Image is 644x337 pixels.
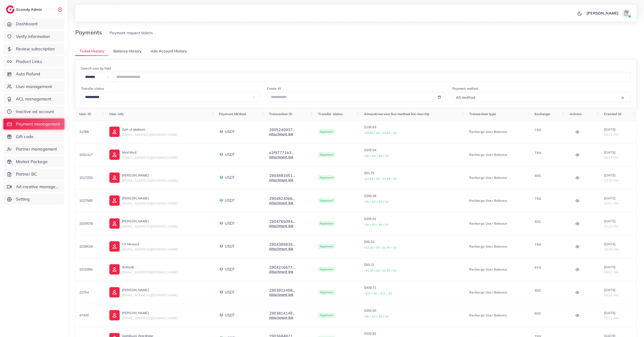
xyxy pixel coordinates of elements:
span: 02:01 PM [604,201,618,205]
small: +$1.50 + $0 + $1.50 + $0 [364,269,397,272]
a: Verify information [4,31,64,42]
span: Approved [318,175,335,180]
p: TRX [535,242,562,247]
p: [PERSON_NAME] [122,172,178,178]
small: +$6 + $0 + $6 + $0 [364,154,389,158]
label: Transfer status [81,86,104,91]
span: All method [455,94,476,101]
p: $61.75 [364,170,462,182]
p: $200.54 [364,147,462,159]
span: Balance History [113,48,142,54]
span: 02:25 PM [604,178,618,183]
span: 05:11 AM [604,316,619,320]
span: [EMAIL_ADDRESS][DOMAIN_NAME] [122,270,178,274]
img: avatar [622,8,631,18]
span: Partner management [16,146,57,152]
span: Transfer status [318,112,342,116]
span: 06:22 AM [604,293,619,297]
img: ic-user-info.36bf1079.svg [109,241,120,252]
span: USDT [225,221,235,226]
a: Attachment link [269,247,293,251]
span: [EMAIL_ADDRESS][DOMAIN_NAME] [122,201,178,205]
span: USDT [225,289,235,295]
span: 01:31 PM [604,224,618,228]
span: USDT [225,152,235,157]
span: Ads Account History [151,48,187,54]
span: Dashboard [16,21,38,27]
img: ic-user-info.36bf1079.svg [109,127,120,137]
button: 2903814149... [269,311,296,315]
span: [EMAIL_ADDRESS][DOMAIN_NAME] [122,132,178,137]
a: Attachment link [269,224,293,228]
a: Market Package [4,156,64,167]
a: Ad creative management [4,181,64,192]
p: TRX [535,150,562,156]
p: 1020678 [79,221,102,226]
span: Verify information [16,33,50,40]
p: $50.32 [364,239,462,250]
a: Review subscription [4,44,64,54]
p: $200.50 [364,308,462,319]
p: [DATE] [604,287,633,293]
p: BSC [535,173,562,179]
span: Ticket History [80,48,104,54]
span: Ad creative management [16,184,61,190]
span: 10:35 AM [604,247,619,251]
button: 2904883451... [269,173,296,178]
p: [DATE] [604,218,633,224]
span: Approved [318,221,335,226]
span: Market Package [16,159,48,165]
a: Inactive ad account [4,106,64,117]
p: Recharge User Balance [469,267,527,272]
span: User management [16,84,52,90]
span: Payment request tickets [110,30,153,35]
p: Recharge User Balance [469,221,527,226]
p: [PERSON_NAME] [122,195,178,201]
span: 05:18 PM [604,155,618,160]
span: Exchange [535,112,550,116]
img: payment [219,313,224,318]
a: Attachment link [269,315,293,320]
p: $200.91 [364,216,462,227]
p: BSC [535,288,562,293]
p: Recharge User Balance [469,289,527,295]
p: [DATE] [604,264,633,270]
p: BSC [535,219,562,224]
a: Attachment link [269,155,293,159]
span: Payment management [16,121,60,127]
a: Attachment link [269,201,293,205]
span: Approved [318,313,335,318]
span: Approved [318,129,335,134]
p: Recharge User Balance [469,312,527,318]
span: Inactive ad account [16,109,54,115]
p: Recharge User Balance [469,129,527,135]
p: 1031417 [79,152,102,158]
a: User management [4,81,64,92]
label: Payment method [452,86,478,91]
span: User info [109,112,124,116]
p: [PERSON_NAME] [122,218,178,224]
a: Partner BC [4,169,64,179]
p: Buttsab [122,264,178,270]
p: 1017033 [79,175,102,180]
input: Search for option [477,94,620,101]
p: Ch Naveed [122,241,178,247]
p: $50.21 [364,262,462,273]
img: ic-user-info.36bf1079.svg [109,172,120,183]
span: Amount+service fee+method fee+tax+tip [364,112,429,116]
a: Partner management [4,144,64,154]
span: [EMAIL_ADDRESS][DOMAIN_NAME] [122,293,178,297]
p: TRX [535,196,562,201]
img: payment [219,290,224,295]
img: payment [219,221,224,226]
p: 1027560 [79,198,102,203]
a: ACL management [4,94,64,104]
h3: Payments [75,29,106,36]
img: ic-user-info.36bf1079.svg [109,287,120,297]
p: [DATE] [604,195,633,201]
span: Approved [318,152,335,157]
a: [PERSON_NAME]avatar [584,8,633,18]
span: Product Links [16,59,42,65]
p: 31788 [79,129,102,135]
a: Payment management [4,119,64,129]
